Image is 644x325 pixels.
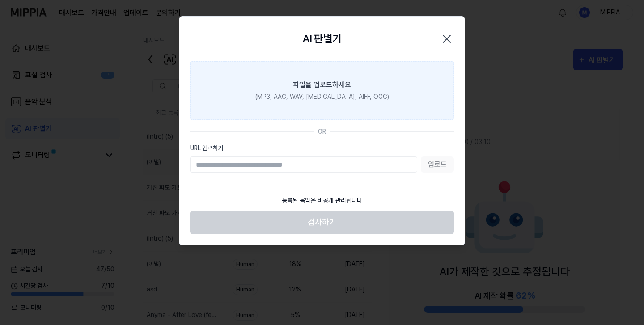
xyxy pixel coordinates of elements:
label: URL 입력하기 [190,144,454,153]
div: (MP3, AAC, WAV, [MEDICAL_DATA], AIFF, OGG) [255,92,389,101]
h2: AI 판별기 [302,31,341,47]
div: 등록된 음악은 비공개 관리됩니다 [276,190,368,211]
div: 파일을 업로드하세요 [293,80,351,90]
div: OR [318,127,326,136]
